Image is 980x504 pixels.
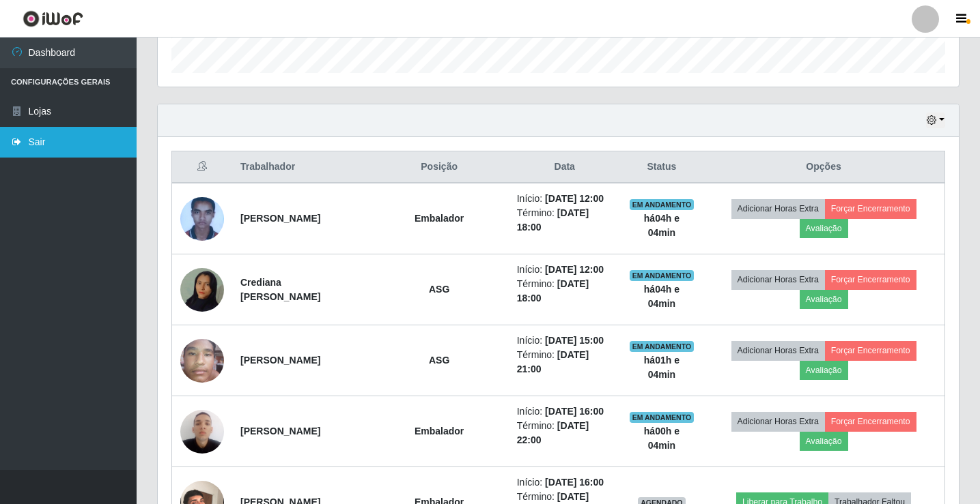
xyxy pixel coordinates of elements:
[731,270,825,289] button: Adicionar Horas Extra
[517,419,613,447] li: Término:
[644,426,680,451] strong: há 00 h e 04 min
[644,355,680,380] strong: há 01 h e 04 min
[630,199,695,210] span: EM ANDAMENTO
[240,277,320,302] strong: Crediana [PERSON_NAME]
[731,199,825,218] button: Adicionar Horas Extra
[545,477,604,488] time: [DATE] 16:00
[825,270,916,289] button: Forçar Encerramento
[429,355,449,366] strong: ASG
[517,348,613,376] li: Término:
[517,206,613,235] li: Término:
[800,219,848,238] button: Avaliação
[825,341,916,360] button: Forçar Encerramento
[517,263,613,277] li: Início:
[180,190,224,247] img: 1673386012464.jpeg
[800,361,848,380] button: Avaliação
[630,270,695,281] span: EM ANDAMENTO
[232,151,370,183] th: Trabalhador
[180,402,224,460] img: 1701349754449.jpeg
[545,335,604,346] time: [DATE] 15:00
[429,284,449,295] strong: ASG
[240,426,320,436] strong: [PERSON_NAME]
[415,426,464,436] strong: Embalador
[370,151,509,183] th: Posição
[240,355,320,366] strong: [PERSON_NAME]
[731,412,825,431] button: Adicionar Horas Extra
[644,284,680,309] strong: há 04 h e 04 min
[180,251,224,329] img: 1755289367859.jpeg
[240,213,320,224] strong: [PERSON_NAME]
[731,341,825,360] button: Adicionar Horas Extra
[800,432,848,451] button: Avaliação
[630,412,695,423] span: EM ANDAMENTO
[517,192,613,206] li: Início:
[517,277,613,306] li: Término:
[630,341,695,352] span: EM ANDAMENTO
[545,264,604,275] time: [DATE] 12:00
[517,333,613,348] li: Início:
[825,199,916,218] button: Forçar Encerramento
[644,213,680,238] strong: há 04 h e 04 min
[800,290,848,309] button: Avaliação
[509,151,621,183] th: Data
[545,193,604,204] time: [DATE] 12:00
[180,331,224,389] img: 1692639768507.jpeg
[621,151,703,183] th: Status
[825,412,916,431] button: Forçar Encerramento
[517,404,613,419] li: Início:
[415,213,464,224] strong: Embalador
[545,406,604,417] time: [DATE] 16:00
[703,151,944,183] th: Opções
[23,10,83,27] img: CoreUI Logo
[517,475,613,490] li: Início:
